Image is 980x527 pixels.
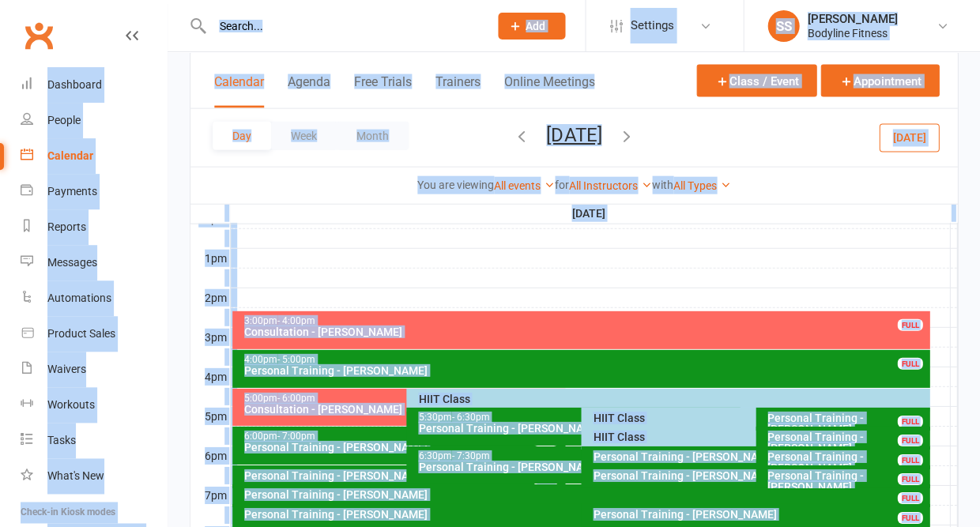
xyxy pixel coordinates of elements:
a: Clubworx [19,16,58,55]
div: Bodyline Fitness [807,26,897,40]
a: Tasks [21,423,167,458]
div: Personal Training - [PERSON_NAME] [767,451,927,473]
div: Tasks [47,434,76,446]
div: Dashboard [47,78,102,91]
a: All events [494,179,555,192]
button: Online Meetings [504,74,594,108]
a: Product Sales [21,316,167,352]
div: Reports [47,220,86,233]
button: Day [213,122,271,150]
button: Class / Event [696,65,816,97]
a: Reports [21,209,167,245]
div: Personal Training - [PERSON_NAME] [243,365,926,376]
a: People [21,103,167,138]
div: Consultation - [PERSON_NAME] [243,326,926,337]
div: FULL [897,492,922,504]
button: [DATE] [546,124,601,146]
span: - 7:30pm [451,450,489,461]
div: Personal Training - [PERSON_NAME] [243,470,562,481]
div: What's New [47,469,104,482]
div: FULL [897,319,922,331]
button: Add [498,13,565,40]
th: 4pm [190,367,230,386]
strong: for [555,179,569,191]
th: [DATE] [230,204,950,224]
div: Personal Training - [PERSON_NAME] [243,489,926,500]
div: [PERSON_NAME] [807,12,897,26]
div: 6:00pm [243,431,562,442]
a: All Instructors [569,179,652,192]
th: 6pm [190,446,230,465]
button: Agenda [288,74,330,108]
div: Personal Training - [PERSON_NAME] [243,509,910,520]
div: FULL [897,416,922,427]
div: FULL [897,358,922,370]
div: Payments [47,185,97,198]
a: Dashboard [21,67,167,103]
div: Workouts [47,398,95,411]
span: - 6:30pm [451,412,489,423]
a: Calendar [21,138,167,174]
th: 7pm [190,485,230,505]
span: - 6:00pm [277,393,315,404]
div: Personal Training - [PERSON_NAME] [243,442,562,453]
button: Calendar [214,74,264,108]
th: 3pm [190,327,230,347]
button: Free Trials [354,74,412,108]
div: Consultation - [PERSON_NAME] [243,404,562,415]
div: FULL [897,435,922,446]
div: Personal Training - [PERSON_NAME] [592,470,910,481]
div: FULL [897,512,922,524]
div: 5:30pm [417,412,736,423]
span: Settings [630,8,673,43]
div: Waivers [47,363,86,375]
button: Week [271,122,337,150]
div: 5:00pm [243,393,562,404]
div: Personal Training - [PERSON_NAME], [PERSON_NAME] [417,423,736,434]
a: Automations [21,280,167,316]
div: Messages [47,256,97,269]
div: Personal Training - [PERSON_NAME] [592,451,910,462]
div: Personal Training - [PERSON_NAME] [767,412,927,435]
th: 2pm [190,288,230,307]
div: Personal Training - [PERSON_NAME] [417,461,736,472]
div: 4:00pm [243,355,926,365]
div: Personal Training - [PERSON_NAME] [592,509,926,520]
a: Messages [21,245,167,280]
span: - 4:00pm [277,315,315,326]
th: 5pm [190,406,230,426]
strong: with [652,179,673,191]
strong: You are viewing [417,179,494,191]
div: HIIT Class [417,393,926,405]
div: FULL [897,473,922,485]
div: People [47,114,81,126]
div: Automations [47,292,111,304]
div: SS [767,10,799,42]
button: [DATE] [879,123,939,152]
div: Personal Training - [PERSON_NAME] [767,470,927,492]
span: Add [526,20,545,32]
button: Appointment [820,65,939,97]
th: 1pm [190,248,230,268]
div: Personal Training - [PERSON_NAME] [PERSON_NAME] [767,431,927,465]
input: Search... [207,15,477,37]
div: Calendar [47,149,93,162]
button: Month [337,122,409,150]
a: All Types [673,179,731,192]
div: 3:00pm [243,316,926,326]
a: Waivers [21,352,167,387]
span: - 7:00pm [277,431,315,442]
button: Trainers [435,74,481,108]
span: - 5:00pm [277,354,315,365]
div: HIIT Class [592,412,910,423]
a: Workouts [21,387,167,423]
div: FULL [897,454,922,466]
div: 6:30pm [417,451,736,461]
div: HIIT Class [592,431,910,442]
a: What's New [21,458,167,494]
div: Product Sales [47,327,115,340]
a: Payments [21,174,167,209]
